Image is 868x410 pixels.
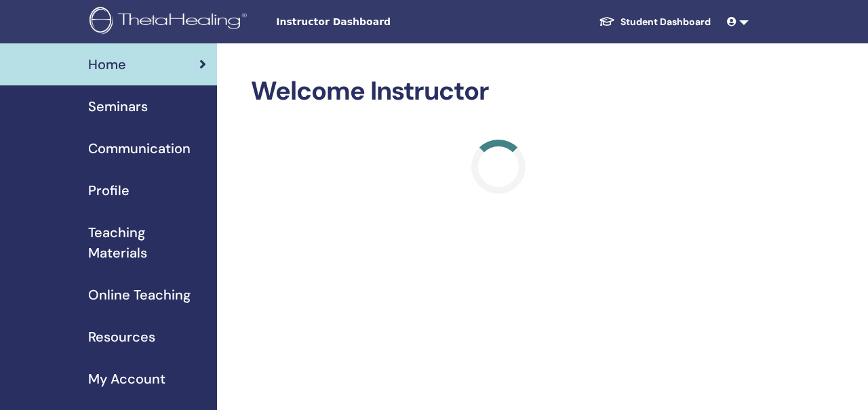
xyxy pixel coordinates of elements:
span: Seminars [88,96,148,117]
a: Student Dashboard [588,9,722,35]
span: Communication [88,138,191,159]
span: Teaching Materials [88,222,206,263]
span: Home [88,54,126,75]
span: Instructor Dashboard [276,15,479,29]
h2: Welcome Instructor [251,76,746,107]
img: logo.png [90,7,252,37]
img: graduation-cap-white.svg [599,16,615,27]
span: Resources [88,327,155,347]
span: Online Teaching [88,285,191,305]
span: My Account [88,369,165,389]
span: Profile [88,180,130,201]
